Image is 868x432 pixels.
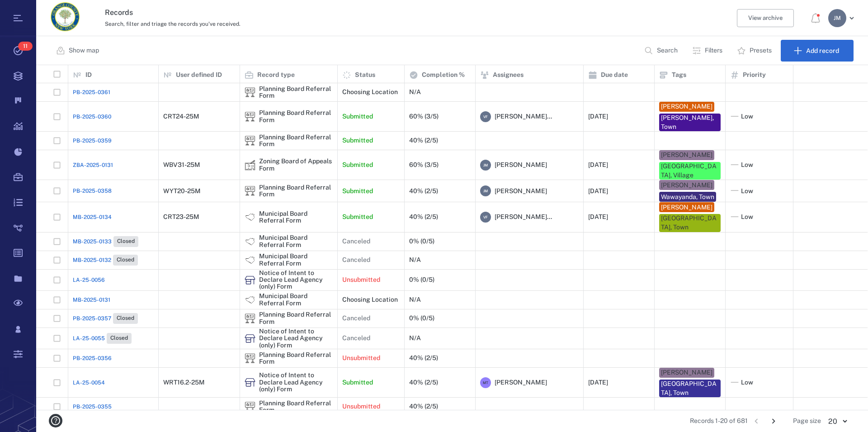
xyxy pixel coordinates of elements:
p: Choosing Location [342,295,398,304]
div: Planning Board Referral Form [245,185,255,196]
div: [GEOGRAPHIC_DATA], Town [661,214,719,232]
div: 40% (2/5) [409,137,438,144]
img: icon Planning Board Referral Form [245,353,255,364]
span: Records 1-20 of 681 [690,417,748,426]
p: Show map [69,46,99,55]
div: 0% (0/5) [409,238,434,245]
span: Closed [115,237,137,245]
span: PB-2025-0357 [73,314,111,323]
span: Search, filter and triage the records you've received. [105,21,241,27]
span: PB-2025-0360 [73,113,111,121]
div: 20 [821,416,854,427]
button: JM [828,9,857,27]
img: icon Zoning Board of Appeals Form [245,160,255,171]
div: [PERSON_NAME] [661,368,712,377]
span: PB-2025-0356 [73,354,112,362]
button: Search [639,40,685,62]
div: CRT24-25M [163,113,199,120]
span: Low [741,378,753,387]
div: Notice of Intent to Declare Lead Agency (only) Form [245,377,255,388]
div: Notice of Intent to Declare Lead Agency (only) Form [245,333,255,344]
p: Assignees [493,71,524,80]
a: PB-2025-0359 [73,137,112,145]
div: [DATE] [588,214,608,220]
div: Municipal Board Referral Form [245,255,255,266]
div: Zoning Board of Appeals Form [245,160,255,171]
div: Municipal Board Referral Form [259,210,333,224]
p: Canceled [342,256,370,265]
div: Municipal Board Referral Form [245,236,255,247]
p: Tags [672,71,686,80]
div: Planning Board Referral Form [245,135,255,146]
span: PB-2025-0361 [73,88,110,96]
div: Planning Board Referral Form [259,351,333,366]
h3: Records [105,7,598,18]
div: Wawayanda, Town [661,193,714,202]
div: WBV31-25M [163,161,200,168]
div: [DATE] [588,188,608,195]
div: 40% (2/5) [409,188,438,195]
div: CRT23-25M [163,214,199,220]
span: [PERSON_NAME] [495,378,547,387]
button: Go to next page [766,414,781,428]
span: Help [20,6,39,14]
p: Submitted [342,213,373,222]
div: J M [828,9,846,27]
div: 0% (0/5) [409,315,434,322]
p: Submitted [342,161,373,170]
a: ZBA-2025-0131 [73,161,113,169]
img: icon Municipal Board Referral Form [245,255,255,266]
div: 60% (3/5) [409,161,439,168]
span: [PERSON_NAME] [495,161,547,170]
button: View archive [737,9,794,27]
div: N/A [409,89,421,95]
img: icon Planning Board Referral Form [245,313,255,324]
div: [DATE] [588,113,608,120]
div: Planning Board Referral Form [245,401,255,412]
a: MB-2025-0134 [73,213,112,221]
p: Unsubmitted [342,402,380,411]
p: Submitted [342,378,373,387]
a: LA-25-0054 [73,379,105,387]
img: icon Municipal Board Referral Form [245,294,255,305]
div: 40% (2/5) [409,355,438,361]
a: PB-2025-0355 [73,403,112,411]
a: PB-2025-0358 [73,187,112,195]
span: Page size [793,417,821,426]
span: LA-25-0056 [73,276,105,284]
p: Submitted [342,112,373,121]
img: icon Municipal Board Referral Form [245,212,255,223]
a: MB-2025-0132Closed [73,255,138,266]
img: Orange County Planning Department logo [51,2,80,31]
p: Canceled [342,237,370,246]
p: Canceled [342,314,370,323]
div: Municipal Board Referral Form [259,293,333,307]
div: Planning Board Referral Form [259,184,333,198]
div: N/A [409,296,421,303]
span: Low [741,161,753,170]
p: ID [85,71,92,80]
div: Notice of Intent to Declare Lead Agency (only) Form [259,270,333,290]
div: Municipal Board Referral Form [259,234,333,248]
div: [GEOGRAPHIC_DATA], Village [661,162,719,180]
p: Due date [601,71,628,80]
div: N/A [409,335,421,342]
img: icon Planning Board Referral Form [245,87,255,98]
img: icon Planning Board Referral Form [245,135,255,146]
div: [PERSON_NAME] [661,151,712,160]
div: [DATE] [588,379,608,386]
span: Low [741,213,753,222]
span: [PERSON_NAME] [495,187,547,196]
div: V F [480,111,491,122]
div: Planning Board Referral Form [245,87,255,98]
span: [PERSON_NAME]... [495,112,552,121]
div: [DATE] [588,161,608,168]
nav: pagination navigation [748,414,782,428]
div: Municipal Board Referral Form [245,212,255,223]
div: Planning Board Referral Form [259,109,333,123]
